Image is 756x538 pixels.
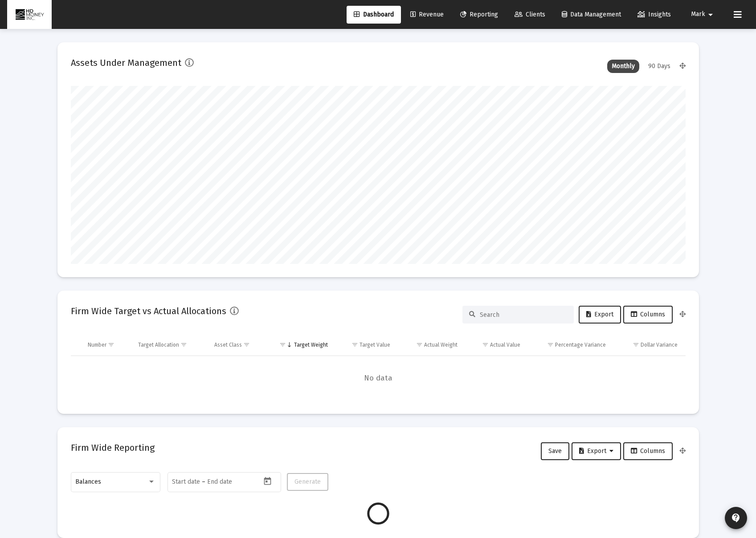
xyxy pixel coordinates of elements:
h2: Firm Wide Target vs Actual Allocations [71,304,226,318]
span: Clients [515,11,545,18]
span: Show filter options for column 'Actual Weight' [416,341,423,348]
td: Column Number [82,334,132,356]
a: Insights [630,6,678,24]
a: Dashboard [347,6,401,24]
div: Actual Value [490,341,520,348]
div: 90 Days [644,60,675,73]
td: Column Actual Weight [396,334,463,356]
div: Data grid [71,334,686,400]
span: No data [71,373,686,383]
button: Export [579,306,621,324]
td: Column Target Allocation [132,334,208,356]
button: Export [572,442,621,460]
input: Search [480,311,567,319]
button: Mark [680,5,727,23]
td: Column Asset Class [208,334,267,356]
span: Reporting [460,11,498,18]
input: End date [207,478,250,485]
span: Revenue [410,11,444,18]
span: Data Management [562,11,621,18]
div: Monthly [607,60,639,73]
td: Column Target Weight [267,334,334,356]
span: Show filter options for column 'Actual Value' [482,341,489,348]
button: Save [541,442,569,460]
h2: Firm Wide Reporting [71,441,155,455]
mat-icon: arrow_drop_down [705,6,716,24]
td: Column Percentage Variance [527,334,612,356]
span: Show filter options for column 'Asset Class' [243,341,250,348]
button: Open calendar [261,475,274,488]
span: Mark [691,11,705,18]
span: Dashboard [354,11,394,18]
span: Export [586,311,613,318]
span: Show filter options for column 'Percentage Variance' [547,341,554,348]
span: Show filter options for column 'Target Allocation' [180,341,187,348]
a: Reporting [453,6,505,24]
span: Insights [637,11,671,18]
div: Dollar Variance [641,341,678,348]
div: Percentage Variance [555,341,606,348]
span: Show filter options for column 'Target Weight' [279,341,286,348]
span: Columns [631,311,665,318]
img: Dashboard [14,6,45,24]
a: Revenue [403,6,451,24]
span: Show filter options for column 'Number' [108,341,114,348]
div: Target Weight [294,341,328,348]
button: Columns [623,306,673,324]
h2: Assets Under Management [71,56,181,70]
div: Actual Weight [424,341,458,348]
div: Asset Class [214,341,242,348]
a: Clients [507,6,552,24]
mat-icon: contact_support [731,513,741,523]
td: Column Target Value [334,334,397,356]
span: Balances [75,478,101,485]
input: Start date [172,478,200,485]
span: Show filter options for column 'Target Value' [351,341,358,348]
td: Column Dollar Variance [612,334,685,356]
div: Target Allocation [138,341,179,348]
span: Save [548,447,562,455]
td: Column Actual Value [464,334,527,356]
span: Export [579,447,613,455]
button: Generate [287,473,328,491]
button: Columns [623,442,673,460]
span: Columns [631,447,665,455]
div: Number [88,341,106,348]
span: Generate [294,478,321,485]
span: – [202,478,205,485]
div: Target Value [360,341,390,348]
span: Show filter options for column 'Dollar Variance' [633,341,639,348]
a: Data Management [555,6,628,24]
